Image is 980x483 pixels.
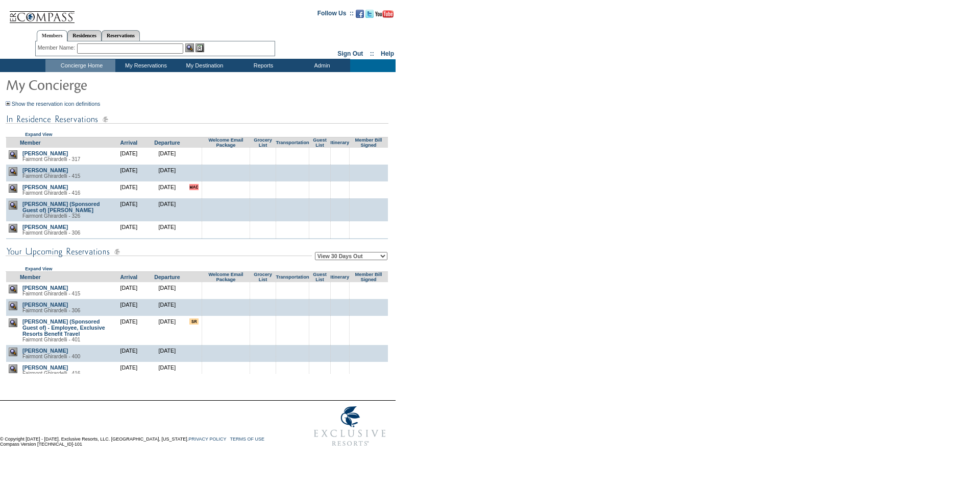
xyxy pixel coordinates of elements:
img: blank.gif [263,364,263,365]
img: view [9,224,17,233]
td: [DATE] [110,282,148,299]
img: view [9,302,17,310]
img: view [9,184,17,193]
a: Member [20,140,41,146]
img: blank.gif [339,348,340,348]
a: [PERSON_NAME] [22,184,68,190]
img: blank.gif [263,184,263,185]
span: Fairmont Ghirardelli - 326 [22,213,80,219]
img: blank.gif [263,167,263,168]
a: Help [381,50,394,57]
a: Transportation [276,140,309,145]
a: Reservations [102,30,140,41]
td: Concierge Home [45,59,115,72]
td: [DATE] [148,221,186,238]
img: View [185,43,194,52]
span: Fairmont Ghirardelli - 415 [22,291,80,296]
input: There are special requests for this reservation! [189,318,199,325]
img: blank.gif [339,167,340,168]
img: blank.gif [369,184,369,185]
img: blank.gif [369,348,369,348]
td: [DATE] [110,221,148,238]
img: view [9,167,17,176]
span: Fairmont Ghirardelli - 306 [22,230,80,236]
td: [DATE] [148,282,186,299]
span: Fairmont Ghirardelli - 416 [22,371,80,376]
a: Arrival [120,274,138,280]
a: [PERSON_NAME] (Sponsored Guest of) [PERSON_NAME] [22,201,100,213]
span: Fairmont Ghirardelli - 400 [22,354,80,359]
img: Show the reservation icon definitions [6,101,10,106]
img: subTtlConUpcomingReservatio.gif [6,245,312,258]
a: Grocery List [254,272,272,282]
img: blank.gif [339,364,340,365]
div: Member Name: [38,43,77,52]
td: [DATE] [110,198,148,221]
td: [DATE] [110,181,148,198]
td: [DATE] [148,238,186,255]
img: blank.gif [263,224,263,224]
a: [PERSON_NAME] [22,348,68,354]
img: Subscribe to our YouTube Channel [375,10,394,18]
a: Welcome Email Package [208,272,243,282]
img: blank.gif [369,224,369,224]
td: [DATE] [110,165,148,181]
a: [PERSON_NAME] (Sponsored Guest of) - Employee, Exclusive Resorts Benefit Travel [22,318,105,337]
td: [DATE] [148,165,186,181]
a: Residences [67,30,102,41]
a: Transportation [276,274,309,280]
a: Member Bill Signed [355,272,382,282]
td: [DATE] [148,198,186,221]
a: Sign Out [337,50,363,57]
a: [PERSON_NAME] [22,224,68,230]
td: [DATE] [110,238,148,255]
td: Follow Us :: [317,9,354,21]
a: Arrival [120,140,138,146]
a: Member Bill Signed [355,137,382,148]
td: [DATE] [110,362,148,379]
a: Departure [154,140,180,146]
td: [DATE] [110,316,148,345]
img: blank.gif [263,201,263,201]
img: blank.gif [369,364,369,365]
td: [DATE] [148,362,186,379]
td: [DATE] [148,345,186,362]
a: Guest List [313,137,326,148]
a: Follow us on Twitter [365,13,374,19]
a: Itinerary [330,274,349,280]
a: Itinerary [330,140,349,145]
img: blank.gif [369,201,369,201]
td: [DATE] [110,299,148,316]
a: [PERSON_NAME] [22,150,68,156]
img: blank.gif [263,348,263,348]
img: Become our fan on Facebook [356,10,364,18]
img: blank.gif [339,224,340,224]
